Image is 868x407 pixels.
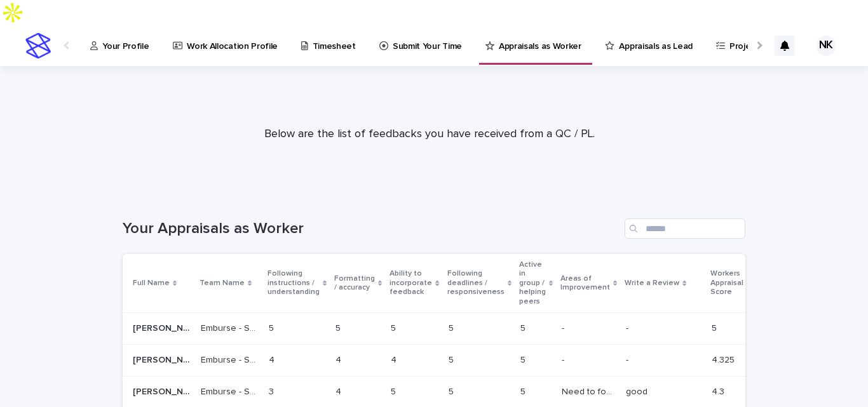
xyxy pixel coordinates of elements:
p: Nabeeha Khattak [133,384,193,397]
p: Appraisals as Lead [619,25,692,52]
p: Following deadlines / responsiveness [447,267,505,299]
p: 4.3 [712,384,727,397]
h1: Your Appraisals as Worker [123,220,620,238]
p: 3 [269,384,276,397]
tr: [PERSON_NAME][PERSON_NAME] Emburse - SF OptimisationEmburse - SF Optimisation 44 44 44 55 55 -- -... [123,344,819,376]
p: Need to focus thoroughly on the instructions [562,384,618,397]
p: Below are the list of feedbacks you have received from a QC / PL. [175,128,684,142]
p: 5 [391,384,398,397]
a: Appraisals as Lead [604,25,698,65]
p: 5 [449,352,456,366]
a: Appraisals as Worker [484,25,587,63]
p: Workers Appraisal Score [710,267,743,299]
div: NK [816,36,836,56]
p: Areas of Improvement [560,272,610,295]
p: - [626,321,631,334]
p: 5 [520,321,528,334]
p: Following instructions / understanding [268,267,320,299]
p: 5 [449,321,456,334]
p: 5 [520,384,528,397]
p: 4 [336,384,344,397]
p: Work Allocation Profile [187,25,278,52]
p: 4 [336,352,344,366]
a: Projects [715,25,769,65]
p: Nabeeha Khattak [133,352,193,366]
p: 5 [520,352,528,366]
p: - [562,321,567,334]
p: Submit Your Time [393,25,462,52]
p: Timesheet [313,25,356,52]
a: Submit Your Time [378,25,468,65]
p: Projects [729,25,763,52]
p: Team Name [200,276,245,290]
p: Emburse - SF Optimisation [201,384,261,397]
tr: [PERSON_NAME][PERSON_NAME] Emburse - SF OptimisationEmburse - SF Optimisation 55 55 55 55 55 -- -... [123,312,819,344]
p: Full Name [133,276,170,290]
p: Ability to incorporate feedback [390,267,432,299]
p: 4.325 [712,352,737,366]
p: Formatting / accuracy [334,272,375,295]
input: Search [625,218,745,239]
p: 5 [712,321,719,334]
p: Your Profile [102,25,149,52]
p: 5 [391,321,398,334]
a: Timesheet [300,25,362,65]
p: Appraisals as Worker [499,25,581,52]
img: stacker-logo-s-only.png [25,33,51,58]
a: Your Profile [89,25,155,65]
p: Write a Review [625,276,679,290]
p: 4 [391,352,399,366]
p: good [626,384,650,397]
p: Emburse - SF Optimisation [201,321,261,334]
p: Emburse - SF Optimisation [201,352,261,366]
p: 5 [336,321,343,334]
p: Active in group / helping peers [519,258,546,309]
a: Work Allocation Profile [172,25,284,65]
p: Nabeeha Khattak [133,321,193,334]
p: - [626,352,631,366]
p: 5 [269,321,276,334]
p: 5 [449,384,456,397]
p: 4 [269,352,277,366]
p: - [562,352,567,366]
